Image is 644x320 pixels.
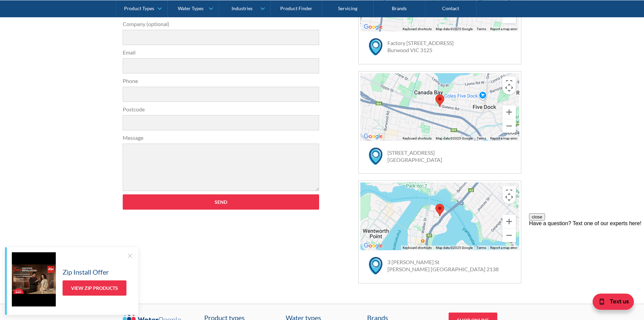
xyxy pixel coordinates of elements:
button: Zoom in [502,105,516,119]
button: Map camera controls [502,81,516,94]
iframe: podium webchat widget bubble [576,286,644,320]
button: Toggle fullscreen view [502,186,516,199]
img: Google [362,241,384,250]
a: Open this area in Google Maps (opens a new window) [362,241,384,250]
button: Keyboard shortcuts [403,27,432,31]
div: Product Types [124,5,154,11]
label: Message [123,134,319,142]
label: Phone [123,77,319,85]
button: Zoom in [502,215,516,228]
img: map marker icon [369,148,382,165]
a: 3 [PERSON_NAME] St[PERSON_NAME] [GEOGRAPHIC_DATA] 2138 [387,259,499,272]
img: map marker icon [369,257,382,274]
button: Zoom out [502,119,516,133]
img: Google [362,23,384,31]
div: Map pin [435,204,444,216]
a: Terms (opens in new tab) [477,246,486,250]
button: Map camera controls [502,190,516,204]
button: Keyboard shortcuts [403,136,432,141]
img: Google [362,132,384,141]
span: Map data ©2025 Google [436,246,473,250]
button: Keyboard shortcuts [403,246,432,250]
img: Zip Install Offer [12,252,56,306]
label: Postcode [123,105,319,113]
a: View Zip Products [63,280,126,296]
span: Map data ©2025 Google [436,27,473,31]
div: Industries [232,5,253,11]
a: Report a map error [490,246,517,250]
a: Report a map error [490,136,517,140]
label: Email [123,48,319,57]
img: map marker icon [369,38,382,56]
div: Water Types [178,5,204,11]
a: [STREET_ADDRESS][GEOGRAPHIC_DATA] [387,149,442,163]
a: Open this area in Google Maps (opens a new window) [362,132,384,141]
a: Factory [STREET_ADDRESS]Burwood VIC 3125 [387,40,454,53]
label: Company (optional) [123,20,319,28]
a: Terms (opens in new tab) [477,136,486,140]
a: Open this area in Google Maps (opens a new window) [362,23,384,31]
button: Toggle fullscreen view [502,77,516,90]
a: Report a map error [490,27,517,31]
h5: Zip Install Offer [63,267,109,277]
button: Zoom out [502,229,516,242]
span: Map data ©2025 Google [436,136,473,140]
input: Send [123,194,319,210]
iframe: podium webchat widget prompt [529,213,644,295]
div: Map pin [435,94,444,107]
a: Terms (opens in new tab) [477,27,486,31]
